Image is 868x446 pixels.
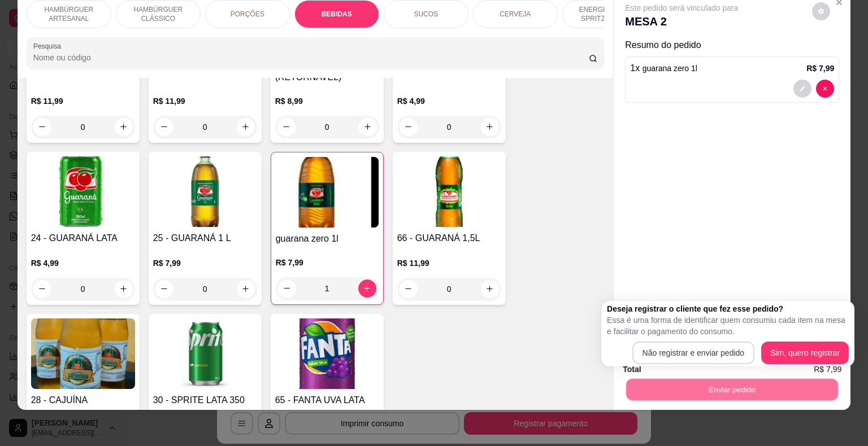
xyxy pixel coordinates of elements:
[277,118,296,136] button: decrease-product-quantity
[275,318,379,389] img: product-image
[643,64,697,73] span: guarana zero 1l
[153,393,257,421] h4: 30 - SPRITE LATA 350 ML
[278,279,296,298] button: decrease-product-quantity
[761,342,849,364] button: Sim, quero registrar
[115,118,133,136] button: increase-product-quantity
[275,393,379,421] h4: 65 - FANTA UVA LATA 350ML
[33,280,51,298] button: decrease-product-quantity
[33,41,65,51] label: Pesquisa
[359,118,377,136] button: increase-product-quantity
[414,10,438,19] p: SUCOS
[500,10,531,19] p: CERVEJA
[625,38,839,52] p: Resumo do pedido
[31,95,135,107] p: R$ 11,99
[607,303,849,314] h2: Deseja registrar o cliente que fez esse pedido?
[155,280,173,298] button: decrease-product-quantity
[623,365,641,374] strong: Total
[275,95,379,107] p: R$ 8,99
[276,232,379,246] h4: guarana zero 1l
[115,280,133,298] button: increase-product-quantity
[481,118,499,136] button: increase-product-quantity
[237,280,255,298] button: increase-product-quantity
[237,118,255,136] button: increase-product-quantity
[153,318,257,389] img: product-image
[322,10,352,19] p: BEBIDAS
[153,257,257,269] p: R$ 7,99
[400,280,418,298] button: decrease-product-quantity
[231,10,264,19] p: PORÇÕES
[33,52,589,63] input: Pesquisa
[276,157,379,228] img: product-image
[481,280,499,298] button: increase-product-quantity
[816,80,834,98] button: decrease-product-quantity
[125,5,191,23] p: HAMBÚRGUER CLÁSSICO
[397,231,501,245] h4: 66 - GUARANÁ 1,5L
[814,363,841,375] span: R$ 7,99
[572,5,637,23] p: ENERGÉTICO E SPRITZ DRINK
[812,2,830,20] button: decrease-product-quantity
[607,314,849,337] p: Essa é uma forma de identificar quem consumiu cada item na mesa e facilitar o pagamento do consumo.
[630,62,697,75] p: 1 x
[153,156,257,227] img: product-image
[276,257,379,268] p: R$ 7,99
[33,118,51,136] button: decrease-product-quantity
[153,231,257,245] h4: 25 - GUARANÁ 1 L
[31,156,135,227] img: product-image
[358,279,376,298] button: increase-product-quantity
[400,118,418,136] button: decrease-product-quantity
[625,2,738,14] p: Este pedido será vinculado para
[632,342,755,364] button: Não registrar e enviar pedido
[397,95,501,107] p: R$ 4,99
[397,257,501,269] p: R$ 11,99
[31,318,135,389] img: product-image
[625,14,738,29] p: MESA 2
[806,63,834,74] p: R$ 7,99
[31,393,135,407] h4: 28 - CAJUÍNA
[36,5,102,23] p: HAMBÚRGUER ARTESANAL
[31,257,135,269] p: R$ 4,99
[626,379,838,401] button: Enviar pedido
[397,156,501,227] img: product-image
[31,231,135,245] h4: 24 - GUARANÁ LATA
[793,80,811,98] button: decrease-product-quantity
[153,95,257,107] p: R$ 11,99
[155,118,173,136] button: decrease-product-quantity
